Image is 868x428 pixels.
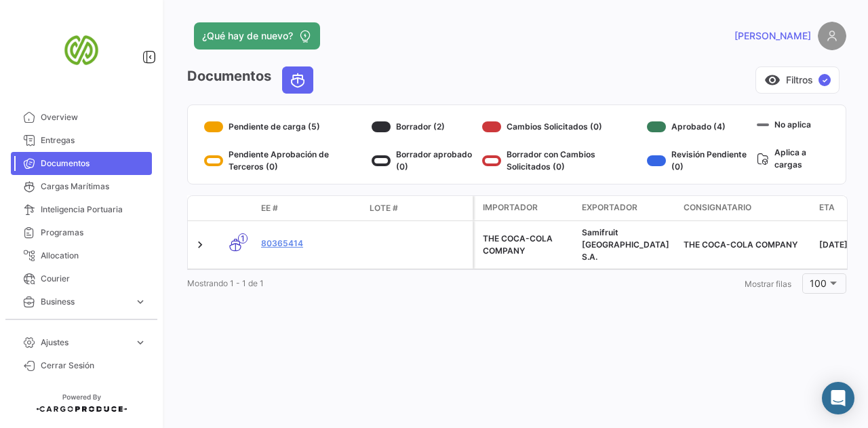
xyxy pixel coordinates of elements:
span: EE # [261,202,278,214]
span: Ajustes [41,336,129,349]
span: THE COCA-COLA COMPANY [684,239,797,250]
div: Pendiente de carga (5) [204,116,366,138]
span: Entregas [41,134,146,147]
div: Aplica a cargas [757,144,829,173]
span: Importador [483,201,538,214]
span: Business [41,296,129,308]
span: Cerrar Sesión [41,359,146,372]
datatable-header-cell: Exportador [576,196,678,220]
a: Courier [11,267,152,290]
h3: Documentos [187,66,317,94]
span: Inteligencia Portuaria [41,203,146,216]
a: Allocation [11,244,152,267]
span: Exportador [582,201,637,214]
div: Abrir Intercom Messenger [822,382,854,414]
span: Courier [41,273,146,285]
div: Cambios Solicitados (0) [482,116,642,138]
button: ¿Qué hay de nuevo? [194,22,320,50]
div: Pendiente Aprobación de Terceros (0) [204,149,366,173]
span: 1 [238,233,248,244]
img: san-miguel-logo.png [47,16,115,84]
span: Cargas Marítimas [41,180,146,193]
span: Mostrar filas [745,279,791,289]
span: expand_more [134,336,146,349]
span: Lote # [370,202,398,214]
div: Revisión Pendiente (0) [647,149,751,173]
span: Documentos [41,157,146,170]
span: ¿Qué hay de nuevo? [202,29,293,43]
img: placeholder-user.png [818,22,846,50]
a: 80365414 [261,237,359,250]
span: Allocation [41,250,146,262]
a: Expand/Collapse Row [193,238,207,252]
span: expand_more [134,296,146,308]
datatable-header-cell: Modo de Transporte [215,203,256,214]
button: Ocean [283,67,313,93]
datatable-header-cell: Lote # [364,197,473,220]
a: Inteligencia Portuaria [11,198,152,221]
span: ETA [819,201,835,214]
span: 100 [810,277,827,289]
a: Entregas [11,129,152,152]
datatable-header-cell: Consignatario [678,196,814,220]
span: ✓ [818,74,831,86]
span: Overview [41,111,146,123]
div: No aplica [757,116,829,133]
div: Aprobado (4) [647,116,751,138]
button: visibilityFiltros✓ [755,66,840,94]
datatable-header-cell: Importador [475,196,576,220]
span: Mostrando 1 - 1 de 1 [187,278,264,288]
div: Borrador (2) [372,116,477,138]
div: Samifruit [GEOGRAPHIC_DATA] S.A. [582,227,673,263]
a: Overview [11,106,152,129]
div: Borrador aprobado (0) [372,149,477,173]
div: THE COCA-COLA COMPANY [483,233,571,257]
span: Programas [41,227,146,239]
a: Documentos [11,152,152,175]
span: [PERSON_NAME] [734,29,811,43]
datatable-header-cell: EE # [256,197,364,220]
a: Programas [11,221,152,244]
span: visibility [764,72,781,88]
span: Consignatario [684,201,751,214]
div: Borrador con Cambios Solicitados (0) [482,149,642,173]
a: Cargas Marítimas [11,175,152,198]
